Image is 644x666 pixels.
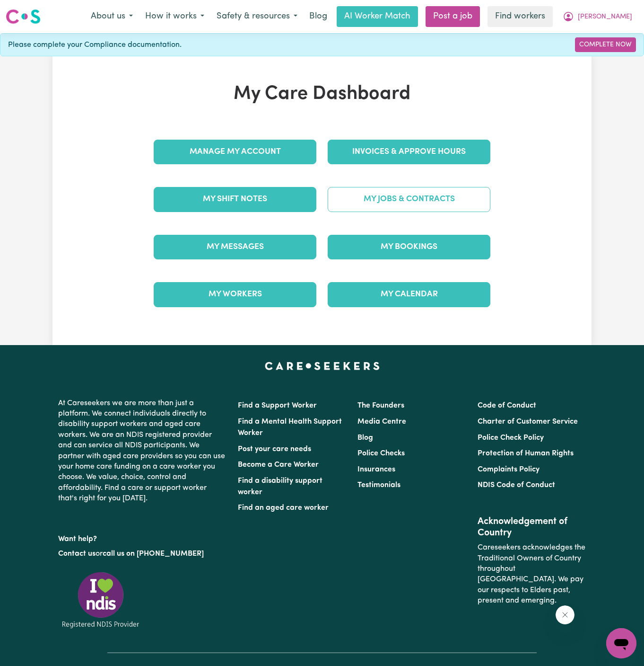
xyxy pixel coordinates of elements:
[478,450,574,457] a: Protection of Human Rights
[58,394,226,508] p: At Careseekers we are more than just a platform. We connect individuals directly to disability su...
[58,545,226,563] p: or
[238,477,322,496] a: Find a disability support worker
[478,539,586,610] p: Careseekers acknowledges the Traditional Owners of Country throughout [GEOGRAPHIC_DATA]. We pay o...
[487,6,553,27] a: Find workers
[357,450,405,457] a: Police Checks
[154,140,316,164] a: Manage My Account
[58,550,96,558] a: Contact us
[426,6,480,27] a: Post a job
[265,362,380,370] a: Careseekers home page
[478,516,586,539] h2: Acknowledgement of Country
[328,140,490,164] a: Invoices & Approve Hours
[238,504,329,512] a: Find an aged care worker
[478,402,536,409] a: Code of Conduct
[103,550,204,558] a: call us on [PHONE_NUMBER]
[238,418,342,437] a: Find a Mental Health Support Worker
[6,6,41,27] a: Careseekers logo
[337,6,418,27] a: AI Worker Match
[8,39,182,51] span: Please complete your Compliance documentation.
[328,235,490,259] a: My Bookings
[575,37,636,52] a: Complete Now
[154,235,316,259] a: My Messages
[6,8,41,25] img: Careseekers logo
[606,628,636,658] iframe: Button to launch messaging window
[238,402,317,409] a: Find a Support Worker
[154,187,316,212] a: My Shift Notes
[85,7,139,27] button: About us
[238,461,319,469] a: Become a Care Worker
[6,7,57,14] span: Need any help?
[328,187,490,212] a: My Jobs & Contracts
[357,481,400,489] a: Testimonials
[328,282,490,307] a: My Calendar
[148,83,496,106] h1: My Care Dashboard
[478,418,578,426] a: Charter of Customer Service
[478,481,555,489] a: NDIS Code of Conduct
[304,6,333,27] a: Blog
[556,605,574,624] iframe: Close message
[58,570,143,630] img: Registered NDIS provider
[154,282,316,307] a: My Workers
[210,7,304,27] button: Safety & resources
[58,530,226,544] p: Want help?
[557,7,638,27] button: My Account
[357,434,373,442] a: Blog
[139,7,210,27] button: How it works
[357,466,395,473] a: Insurances
[357,402,404,409] a: The Founders
[478,466,540,473] a: Complaints Policy
[578,12,632,22] span: [PERSON_NAME]
[357,418,406,426] a: Media Centre
[478,434,544,442] a: Police Check Policy
[238,445,311,453] a: Post your care needs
